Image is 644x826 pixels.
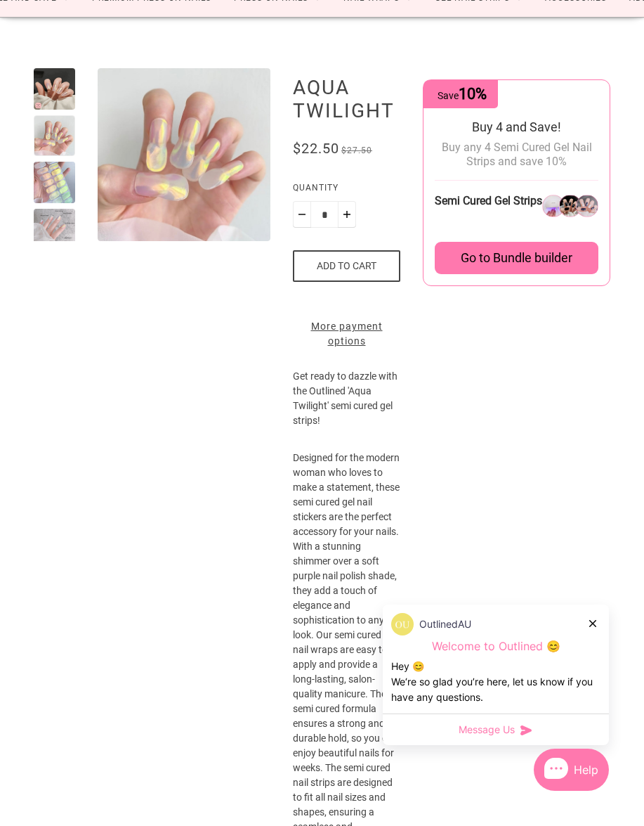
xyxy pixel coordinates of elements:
button: Plus [338,201,356,228]
span: $22.50 [293,140,339,157]
img: Aqua Twilight [98,68,270,241]
button: Add to cart [293,250,400,282]
span: $27.50 [341,146,372,155]
a: More payment options [293,319,400,349]
h1: Aqua Twilight [293,75,400,122]
button: Minus [293,201,311,228]
div: Hey 😊 We‘re so glad you’re here, let us know if you have any questions. [391,659,600,705]
modal-trigger: Enlarge product image [98,68,270,241]
img: data:image/png;base64,iVBORw0KGgoAAAANSUhEUgAAACQAAAAkCAYAAADhAJiYAAAAAXNSR0IArs4c6QAAAERlWElmTU0... [391,613,414,635]
span: Buy any 4 Semi Cured Gel Nail Strips and save 10% [442,141,592,168]
span: 10% [459,85,487,103]
p: Welcome to Outlined 😊 [391,639,600,654]
span: Message Us [459,723,515,737]
p: OutlinedAU [419,617,471,632]
p: Get ready to dazzle with the Outlined 'Aqua Twilight' semi cured gel strips! [293,369,400,451]
span: Buy 4 and Save! [472,120,561,134]
span: Semi Cured Gel Strips [435,194,542,207]
label: Quantity [293,181,400,201]
span: Save [438,90,487,101]
span: Go to Bundle builder [461,250,572,266]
